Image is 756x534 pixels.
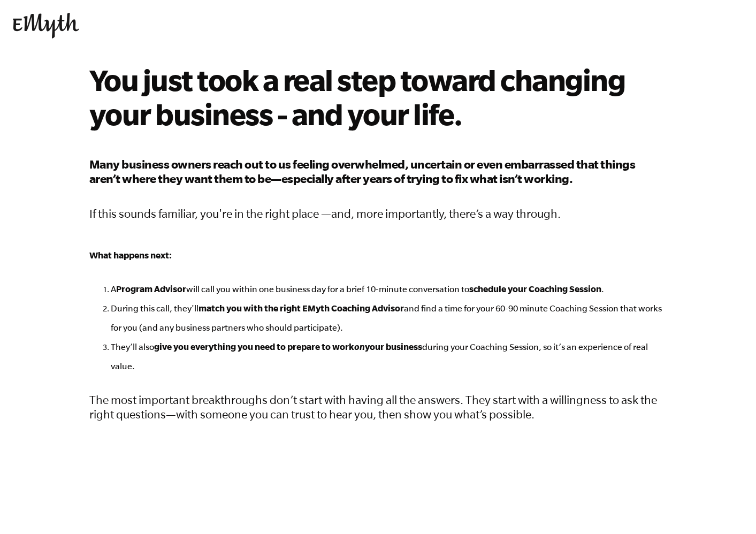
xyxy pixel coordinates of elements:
[365,341,422,352] strong: your business
[111,342,648,371] span: They’ll also during your Coaching Session, so it’s an experience of real value.
[154,341,189,352] strong: give you
[89,157,636,185] span: Many business owners reach out to us feeling overwhelmed, uncertain or even embarrassed that thin...
[469,284,601,294] strong: schedule your Coaching Session
[354,341,365,352] i: on
[13,13,79,39] img: EMyth
[702,483,756,534] iframe: Chat Widget
[116,284,186,294] strong: Program Advisor
[111,284,604,294] span: A will call you within one business day for a brief 10-minute conversation to .
[198,303,404,313] strong: match you with the right EMyth Coaching Advisor
[190,341,354,352] strong: everything you need to prepare to work
[111,303,662,332] span: During this call, they'll and find a time for your 60-90 minute Coaching Session that works for y...
[89,393,667,422] p: The most important breakthroughs don’t start with having all the answers. They start with a willi...
[89,204,667,223] p: If this sounds familiar, you're in the right place —and, more importantly, there’s a way through.
[89,63,667,131] h2: You just took a real step toward changing your business - and your life.
[89,250,172,260] strong: What happens next:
